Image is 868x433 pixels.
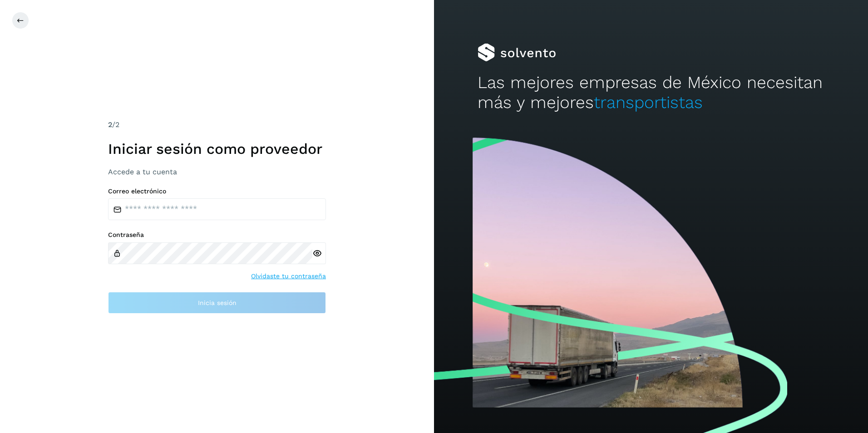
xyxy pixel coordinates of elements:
[108,140,326,157] h1: Iniciar sesión como proveedor
[108,231,326,239] label: Contraseña
[594,93,703,112] span: transportistas
[108,120,112,129] span: 2
[108,167,326,176] h3: Accede a tu cuenta
[108,292,326,314] button: Inicia sesión
[478,73,825,113] h2: Las mejores empresas de México necesitan más y mejores
[108,119,326,130] div: /2
[198,300,237,306] span: Inicia sesión
[108,187,326,195] label: Correo electrónico
[251,271,326,281] a: Olvidaste tu contraseña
